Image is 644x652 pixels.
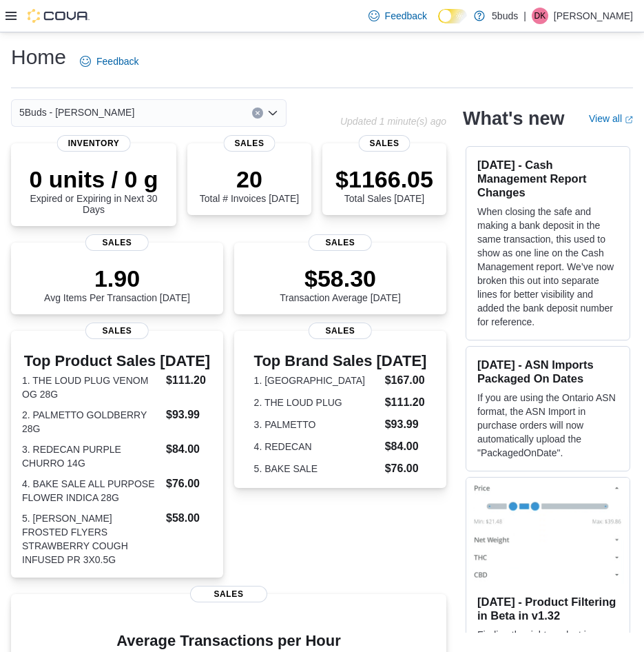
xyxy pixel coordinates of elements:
p: 0 units / 0 g [22,165,165,193]
dt: 5. BAKE SALE [254,462,380,476]
dt: 1. THE LOUD PLUG VENOM OG 28G [22,374,160,401]
h2: What's new [463,108,564,130]
p: If you are using the Ontario ASN format, the ASN Import in purchase orders will now automatically... [477,391,619,460]
span: Sales [309,234,372,251]
span: 5Buds - [PERSON_NAME] [19,104,134,121]
dd: $111.20 [166,372,212,389]
p: $58.30 [280,265,401,292]
dt: 5. [PERSON_NAME] FROSTED FLYERS STRAWBERRY COUGH INFUSED PR 3X0.5G [22,511,160,567]
h3: [DATE] - Product Filtering in Beta in v1.32 [477,595,619,622]
h1: Home [11,43,66,71]
a: Feedback [363,2,433,30]
span: Sales [85,323,149,339]
dd: $93.99 [166,407,212,423]
h3: [DATE] - ASN Imports Packaged On Dates [477,358,619,385]
dt: 3. REDECAN PURPLE CHURRO 14G [22,442,160,470]
dd: $84.00 [385,438,427,455]
p: 5buds [492,8,518,24]
dd: $76.00 [166,476,212,492]
p: 1.90 [44,265,190,292]
dd: $58.00 [166,510,212,527]
dd: $84.00 [166,441,212,458]
button: Clear input [252,108,263,119]
p: [PERSON_NAME] [554,8,633,24]
span: Sales [224,135,276,152]
div: Total # Invoices [DATE] [200,165,299,204]
div: Avg Items Per Transaction [DATE] [44,265,190,303]
span: Sales [85,234,149,251]
dt: 4. REDECAN [254,440,380,454]
h4: Average Transactions per Hour [22,633,435,649]
span: Dark Mode [438,23,439,24]
span: DK [534,8,546,24]
span: Sales [309,323,372,339]
span: Sales [190,586,267,602]
p: $1166.05 [335,165,433,193]
input: Dark Mode [438,9,467,23]
span: Sales [359,135,411,152]
dt: 2. PALMETTO GOLDBERRY 28G [22,408,160,436]
div: Total Sales [DATE] [335,165,433,204]
span: Feedback [96,54,138,68]
span: Inventory [57,135,131,152]
button: Open list of options [267,108,278,119]
dd: $167.00 [385,372,427,389]
h3: [DATE] - Cash Management Report Changes [477,158,619,199]
dd: $93.99 [385,416,427,433]
dt: 1. [GEOGRAPHIC_DATA] [254,374,380,387]
img: Cova [28,9,90,23]
p: Updated 1 minute(s) ago [340,116,446,127]
dd: $76.00 [385,460,427,477]
span: Feedback [385,9,427,23]
dt: 2. THE LOUD PLUG [254,396,380,409]
div: Devin Keenan [532,8,548,24]
h3: Top Product Sales [DATE] [22,353,212,369]
dt: 3. PALMETTO [254,418,380,431]
a: Feedback [74,48,144,75]
p: | [523,8,526,24]
p: When closing the safe and making a bank deposit in the same transaction, this used to show as one... [477,205,619,329]
h3: Top Brand Sales [DATE] [254,353,427,369]
svg: External link [625,116,633,124]
div: Expired or Expiring in Next 30 Days [22,165,165,215]
dd: $111.20 [385,394,427,411]
p: 20 [200,165,299,193]
a: View allExternal link [589,113,633,124]
dt: 4. BAKE SALE ALL PURPOSE FLOWER INDICA 28G [22,477,160,505]
div: Transaction Average [DATE] [280,265,401,303]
